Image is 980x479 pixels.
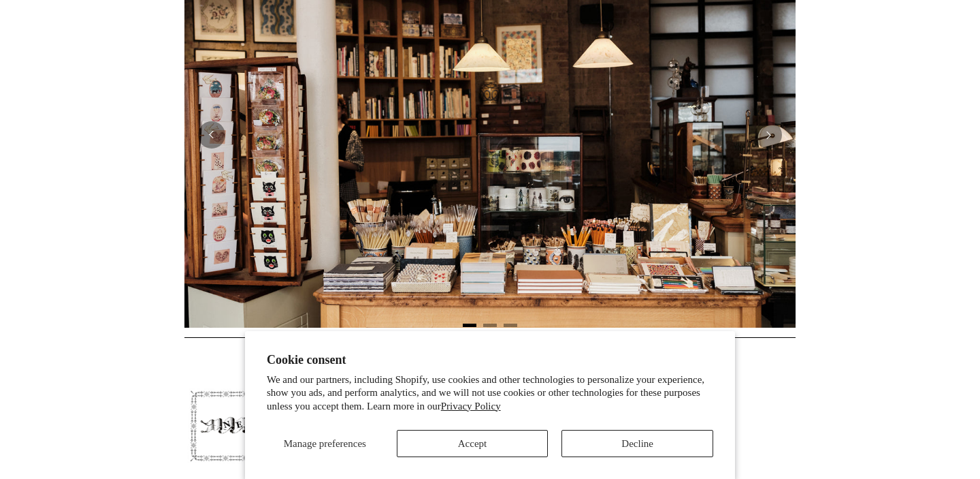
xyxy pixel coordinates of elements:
button: Accept [397,430,549,457]
button: Previous [198,121,225,149]
a: Privacy Policy [441,401,501,412]
button: Page 1 [463,324,476,327]
button: Next [755,121,782,149]
span: Manage preferences [284,438,366,449]
img: pf-4db91bb9--1305-Newsletter-Button_1200x.jpg [184,384,382,468]
button: Decline [561,430,713,457]
button: Page 2 [483,324,497,327]
p: We and our partners, including Shopify, use cookies and other technologies to personalize your ex... [267,373,713,414]
h2: Cookie consent [267,353,713,367]
button: Page 3 [504,324,517,327]
button: Manage preferences [267,430,383,457]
